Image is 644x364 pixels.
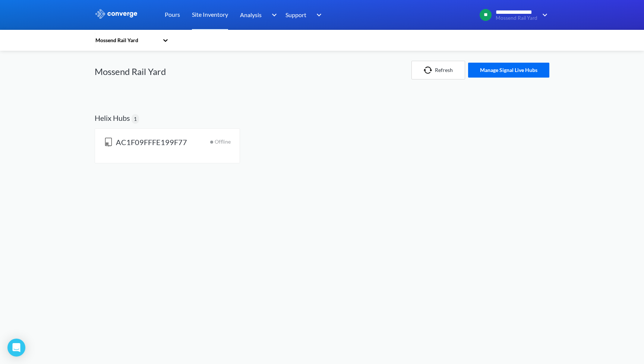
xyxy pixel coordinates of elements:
[215,138,231,154] span: Offline
[134,115,137,123] span: 1
[537,10,549,19] img: downArrow.svg
[95,9,138,19] img: logo_ewhite.svg
[285,10,306,19] span: Support
[411,61,465,79] button: Refresh
[240,10,262,19] span: Analysis
[267,10,279,19] img: downArrow.svg
[312,10,323,19] img: downArrow.svg
[116,138,187,148] span: AC1F09FFFE199F77
[424,66,435,74] img: icon-refresh.svg
[104,138,113,147] img: helix-hub-gateway.svg
[95,113,130,122] h2: Helix Hubs
[468,63,549,78] button: Manage Signal Live Hubs
[496,15,537,21] span: Mossend Rail Yard
[95,36,159,44] div: Mossend Rail Yard
[7,339,25,357] div: Open Intercom Messenger
[95,66,166,78] h1: Mossend Rail Yard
